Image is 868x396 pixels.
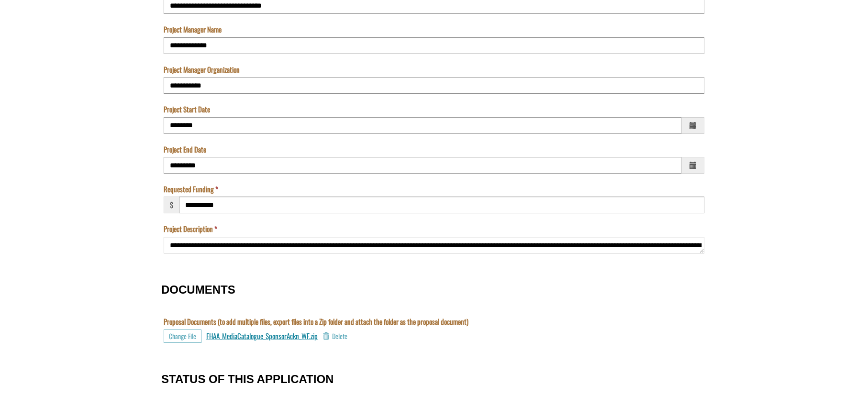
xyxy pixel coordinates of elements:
[164,330,201,343] button: Choose File for Proposal Documents (to add multiple files, export files into a Zip folder and att...
[2,53,462,69] input: Name
[164,224,217,234] label: Project Description
[323,330,347,343] button: Delete
[164,24,222,34] label: Project Manager Name
[164,65,240,75] label: Project Manager Organization
[2,40,21,50] label: The name of the custom entity.
[161,274,707,353] fieldset: DOCUMENTS
[164,144,206,154] label: Project End Date
[2,12,462,29] input: Program is a required field.
[161,373,707,385] h3: STATUS OF THIS APPLICATION
[164,104,210,114] label: Project Start Date
[2,12,462,59] textarea: Acknowledgement
[2,80,60,90] label: Submissions Due Date
[164,317,468,327] label: Proposal Documents (to add multiple files, export files into a Zip folder and attach the folder a...
[164,184,218,194] label: Requested Funding
[206,330,318,341] a: FHAA_MediaCatalogue_SponsorAckn_WF.zip
[2,94,10,104] div: —
[681,117,704,134] span: Choose a date
[681,157,704,174] span: Choose a date
[161,284,707,296] h3: DOCUMENTS
[164,197,179,213] span: $
[164,237,704,253] textarea: Project Description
